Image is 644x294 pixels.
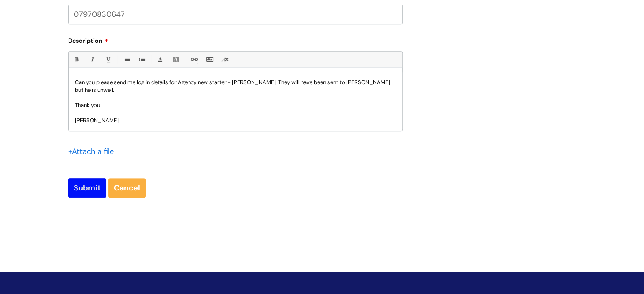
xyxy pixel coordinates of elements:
p: [PERSON_NAME] [75,117,396,124]
a: Cancel [108,178,146,198]
span: + [68,146,72,157]
p: Thank you [75,102,396,109]
a: Link [188,54,199,65]
label: Description [68,34,403,44]
a: Back Color [170,54,181,65]
p: Can you please send me log in details for Agency new starter - [PERSON_NAME]. They will have been... [75,79,396,94]
a: 1. Ordered List (Ctrl-Shift-8) [136,54,147,65]
a: Bold (Ctrl-B) [71,54,82,65]
a: Insert Image... [204,54,215,65]
div: Attach a file [68,145,119,158]
input: Submit [68,178,106,198]
a: • Unordered List (Ctrl-Shift-7) [121,54,131,65]
a: Font Color [155,54,165,65]
a: Remove formatting (Ctrl-\) [220,54,230,65]
a: Italic (Ctrl-I) [87,54,97,65]
a: Underline(Ctrl-U) [102,54,113,65]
